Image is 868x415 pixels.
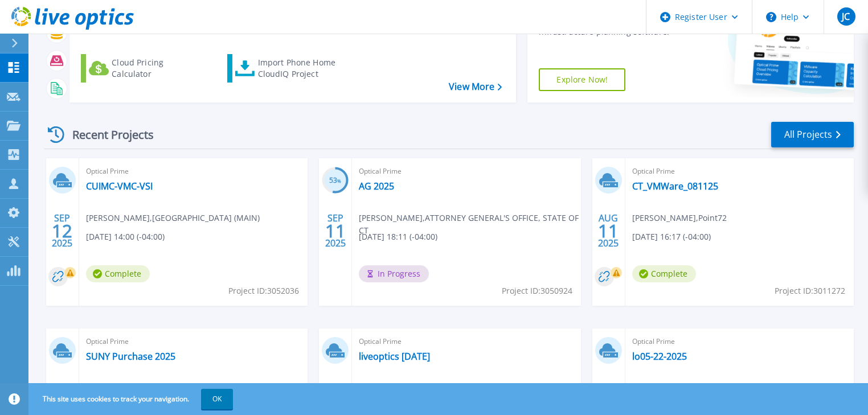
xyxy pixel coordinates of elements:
div: SEP 2025 [51,210,73,252]
span: Optical Prime [632,165,847,178]
div: Recent Projects [44,121,169,149]
span: 11 [325,226,346,236]
span: Complete [632,265,696,282]
span: 12 [52,226,72,236]
span: Optical Prime [632,335,847,348]
a: Explore Now! [539,68,625,91]
span: Optical Prime [86,165,301,178]
a: View More [449,81,502,92]
div: Cloud Pricing Calculator [112,57,203,80]
a: CUIMC-VMC-VSI [86,180,153,192]
span: This site uses cookies to track your navigation. [31,389,233,409]
h3: 53 [322,174,349,187]
span: [DATE] 18:11 (-04:00) [359,231,437,243]
span: % [337,178,341,184]
span: [DATE] 14:00 (-04:00) [86,231,165,243]
span: [DATE] 16:17 (-04:00) [632,231,711,243]
span: In Progress [359,265,429,282]
span: [PERSON_NAME] , ATTORNEY GENERAL'S OFFICE, STATE OF CT [359,212,580,237]
a: AG 2025 [359,180,394,192]
span: [PERSON_NAME] , [GEOGRAPHIC_DATA] (MAIN) [86,212,260,224]
span: Project ID: 3050924 [502,285,572,297]
span: [PERSON_NAME] , DSS [GEOGRAPHIC_DATA] [632,382,795,395]
span: JC [842,12,850,21]
button: OK [201,389,233,409]
span: [PERSON_NAME] , Dell [86,382,167,395]
span: Optical Prime [86,335,301,348]
span: [PERSON_NAME] , DSS [GEOGRAPHIC_DATA] [359,382,522,395]
span: Optical Prime [359,165,574,178]
div: Import Phone Home CloudIQ Project [258,57,347,80]
div: SEP 2025 [325,210,346,252]
a: Cloud Pricing Calculator [81,54,208,83]
span: Project ID: 3052036 [228,285,299,297]
span: [PERSON_NAME] , Point72 [632,212,727,224]
a: lo05-22-2025 [632,351,687,362]
a: CT_VMWare_081125 [632,180,718,192]
a: SUNY Purchase 2025 [86,351,175,362]
div: AUG 2025 [597,210,619,252]
span: Complete [86,265,150,282]
a: All Projects [771,122,854,147]
span: 11 [598,226,619,236]
span: Optical Prime [359,335,574,348]
span: Project ID: 3011272 [775,285,845,297]
a: liveoptics [DATE] [359,351,430,362]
